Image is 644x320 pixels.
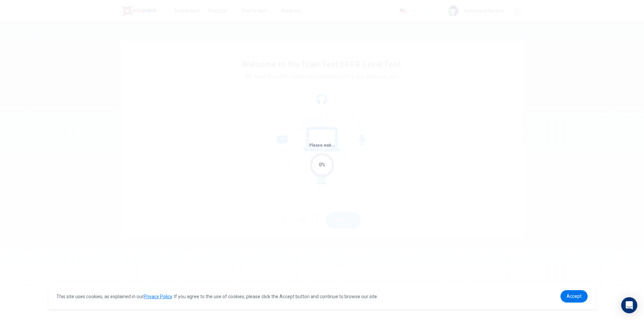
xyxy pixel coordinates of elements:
[48,283,596,309] div: cookieconsent
[319,161,325,169] div: 0%
[144,294,172,299] a: Privacy Policy
[560,290,588,303] a: dismiss cookie message
[621,297,637,313] div: Open Intercom Messenger
[567,294,582,299] span: Accept
[309,143,335,148] span: Please wait...
[56,294,378,299] span: This site uses cookies, as explained in our . If you agree to the use of cookies, please click th...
